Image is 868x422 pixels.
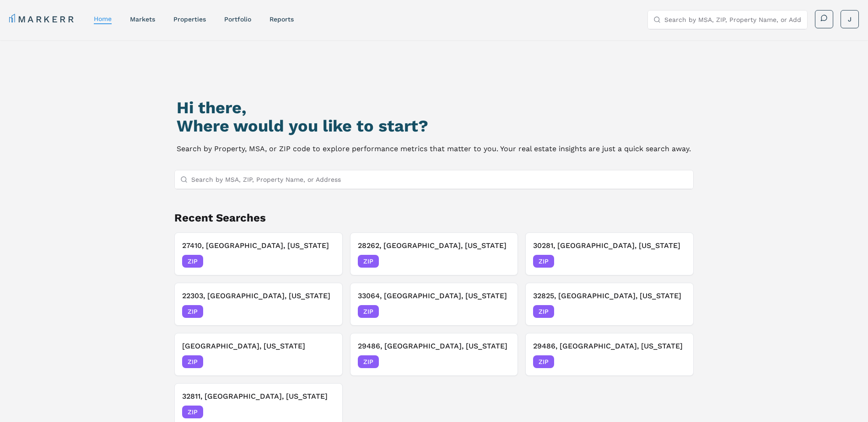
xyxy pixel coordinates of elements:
[350,283,518,326] button: 33064, [GEOGRAPHIC_DATA], [US_STATE]ZIP[DATE]
[665,257,686,266] span: [DATE]
[665,307,686,316] span: [DATE]
[182,341,335,352] h3: [GEOGRAPHIC_DATA], [US_STATE]
[182,355,203,368] span: ZIP
[314,307,335,316] span: [DATE]
[94,15,112,22] a: home
[9,13,75,26] a: MARKERR
[358,355,379,368] span: ZIP
[841,10,859,28] button: J
[358,240,511,251] h3: 28262, [GEOGRAPHIC_DATA], [US_STATE]
[848,15,852,24] span: J
[182,240,335,251] h3: 27410, [GEOGRAPHIC_DATA], [US_STATE]
[182,406,203,418] span: ZIP
[173,16,206,23] a: properties
[358,341,511,352] h3: 29486, [GEOGRAPHIC_DATA], [US_STATE]
[533,255,554,268] span: ZIP
[174,211,694,225] h2: Recent Searches
[174,283,343,326] button: 22303, [GEOGRAPHIC_DATA], [US_STATE]ZIP[DATE]
[350,333,518,376] button: 29486, [GEOGRAPHIC_DATA], [US_STATE]ZIP[DATE]
[358,255,379,268] span: ZIP
[174,232,343,275] button: 27410, [GEOGRAPHIC_DATA], [US_STATE]ZIP[DATE]
[177,142,691,155] p: Search by Property, MSA, or ZIP code to explore performance metrics that matter to you. Your real...
[664,11,802,29] input: Search by MSA, ZIP, Property Name, or Address
[358,305,379,318] span: ZIP
[533,341,686,352] h3: 29486, [GEOGRAPHIC_DATA], [US_STATE]
[191,170,688,189] input: Search by MSA, ZIP, Property Name, or Address
[314,257,335,266] span: [DATE]
[182,305,203,318] span: ZIP
[665,357,686,366] span: [DATE]
[533,355,554,368] span: ZIP
[525,232,694,275] button: 30281, [GEOGRAPHIC_DATA], [US_STATE]ZIP[DATE]
[177,99,691,117] h1: Hi there,
[525,333,694,376] button: 29486, [GEOGRAPHIC_DATA], [US_STATE]ZIP[DATE]
[533,290,686,301] h3: 32825, [GEOGRAPHIC_DATA], [US_STATE]
[350,232,518,275] button: 28262, [GEOGRAPHIC_DATA], [US_STATE]ZIP[DATE]
[533,305,554,318] span: ZIP
[490,307,510,316] span: [DATE]
[490,257,510,266] span: [DATE]
[314,407,335,417] span: [DATE]
[182,290,335,301] h3: 22303, [GEOGRAPHIC_DATA], [US_STATE]
[525,283,694,326] button: 32825, [GEOGRAPHIC_DATA], [US_STATE]ZIP[DATE]
[270,16,294,23] a: reports
[358,290,511,301] h3: 33064, [GEOGRAPHIC_DATA], [US_STATE]
[182,255,203,268] span: ZIP
[314,357,335,366] span: [DATE]
[174,333,343,376] button: [GEOGRAPHIC_DATA], [US_STATE]ZIP[DATE]
[533,240,686,251] h3: 30281, [GEOGRAPHIC_DATA], [US_STATE]
[224,16,251,23] a: Portfolio
[130,16,155,23] a: markets
[177,117,691,135] h2: Where would you like to start?
[490,357,510,366] span: [DATE]
[182,391,335,402] h3: 32811, [GEOGRAPHIC_DATA], [US_STATE]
